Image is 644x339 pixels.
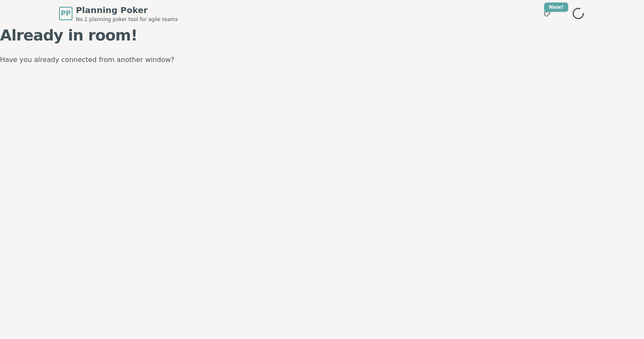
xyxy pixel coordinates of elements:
button: New! [539,6,555,21]
span: PP [61,8,70,19]
span: Planning Poker [76,4,178,16]
div: New! [544,3,568,12]
span: No.1 planning poker tool for agile teams [76,16,178,23]
a: PPPlanning PokerNo.1 planning poker tool for agile teams [59,4,178,23]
